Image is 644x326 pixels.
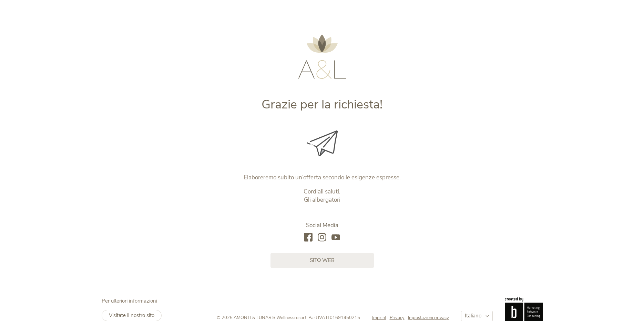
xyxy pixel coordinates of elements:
p: Elaboreremo subito un’offerta secondo le esigenze espresse. [178,173,466,182]
a: Imprint [372,315,390,321]
span: © 2025 AMONTI & LUNARIS Wellnessresort [217,315,306,321]
span: sito web [310,257,335,264]
img: AMONTI & LUNARIS Wellnessresort [298,34,346,79]
a: Privacy [390,315,408,321]
span: Visitate il nostro sito [109,312,154,319]
span: Per ulteriori informazioni [102,297,157,304]
span: Part.IVA IT01691450215 [308,315,360,321]
img: Brandnamic GmbH | Leading Hospitality Solutions [505,297,543,321]
span: Imprint [372,315,386,321]
span: Social Media [306,221,338,229]
span: Grazie per la richiesta! [262,96,382,113]
a: instagram [318,233,326,242]
a: facebook [304,233,313,242]
a: Visitate il nostro sito [102,310,162,321]
img: Grazie per la richiesta! [307,130,338,156]
a: sito web [270,253,374,268]
span: - [306,315,308,321]
p: Cordiali saluti. Gli albergatori [178,188,466,204]
a: youtube [331,233,340,242]
a: Impostazioni privacy [408,315,449,321]
span: Privacy [390,315,405,321]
